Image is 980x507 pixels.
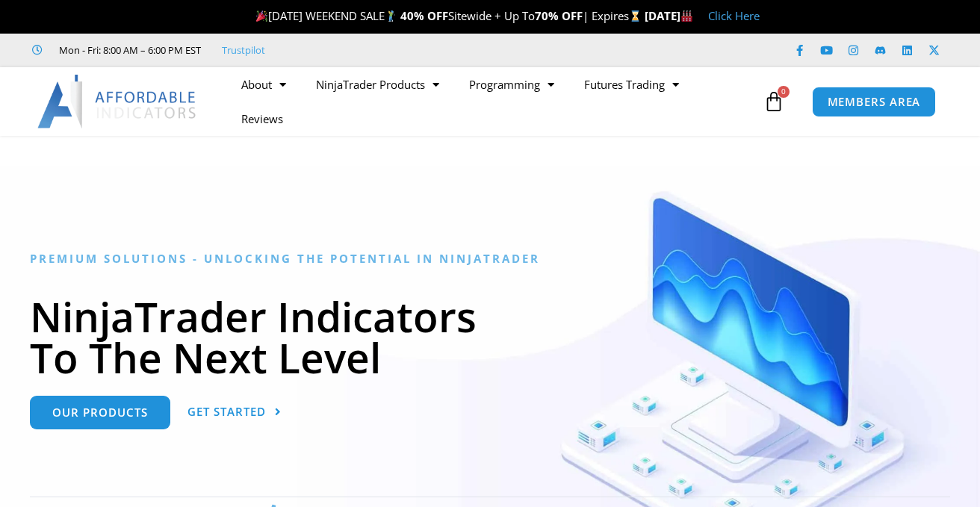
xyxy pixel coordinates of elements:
[645,8,693,23] strong: [DATE]
[187,396,282,429] a: Get Started
[30,296,950,378] h1: NinjaTrader Indicators To The Next Level
[535,8,583,23] strong: 70% OFF
[252,8,645,23] span: [DATE] WEEKEND SALE Sitewide + Up To | Expires
[187,406,266,417] span: Get Started
[52,407,148,418] span: Our Products
[681,10,692,22] img: 🏭
[30,252,950,266] h6: Premium Solutions - Unlocking the Potential in NinjaTrader
[708,8,760,23] a: Click Here
[385,10,397,22] img: 🏌️‍♂️
[301,67,454,102] a: NinjaTrader Products
[454,67,569,102] a: Programming
[778,86,790,98] span: 0
[37,75,198,128] img: LogoAI | Affordable Indicators – NinjaTrader
[226,102,298,136] a: Reviews
[741,80,807,123] a: 0
[400,8,448,23] strong: 40% OFF
[256,10,267,22] img: 🎉
[828,96,921,108] span: MEMBERS AREA
[569,67,694,102] a: Futures Trading
[222,41,265,59] a: Trustpilot
[30,396,170,429] a: Our Products
[812,87,937,117] a: MEMBERS AREA
[630,10,641,22] img: ⌛
[55,41,201,59] span: Mon - Fri: 8:00 AM – 6:00 PM EST
[226,67,760,136] nav: Menu
[226,67,301,102] a: About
